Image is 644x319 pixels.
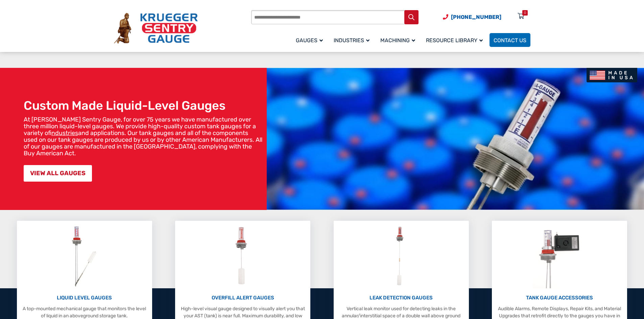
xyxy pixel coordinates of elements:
[114,13,198,44] img: Krueger Sentry Gauge
[587,68,637,82] img: Made In USA
[426,37,483,44] span: Resource Library
[532,224,587,288] img: Tank Gauge Accessories
[296,37,323,44] span: Gauges
[490,33,530,47] a: Contact Us
[51,129,78,137] a: industries
[451,14,501,20] span: [PHONE_NUMBER]
[376,32,422,48] a: Machining
[178,294,307,302] p: OVERFILL ALERT GAUGES
[20,294,149,302] p: LIQUID LEVEL GAUGES
[524,10,526,16] div: 0
[388,224,414,288] img: Leak Detection Gauges
[228,224,258,288] img: Overfill Alert Gauges
[24,165,92,182] a: VIEW ALL GAUGES
[330,32,376,48] a: Industries
[334,37,369,44] span: Industries
[443,13,501,21] a: Phone Number (920) 434-8860
[267,68,644,210] img: bg_hero_bannerksentry
[24,116,263,157] p: At [PERSON_NAME] Sentry Gauge, for over 75 years we have manufactured over three million liquid-l...
[66,224,102,288] img: Liquid Level Gauges
[292,32,330,48] a: Gauges
[495,294,624,302] p: TANK GAUGE ACCESSORIES
[380,37,415,44] span: Machining
[337,294,466,302] p: LEAK DETECTION GAUGES
[422,32,490,48] a: Resource Library
[24,98,263,113] h1: Custom Made Liquid-Level Gauges
[494,37,526,44] span: Contact Us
